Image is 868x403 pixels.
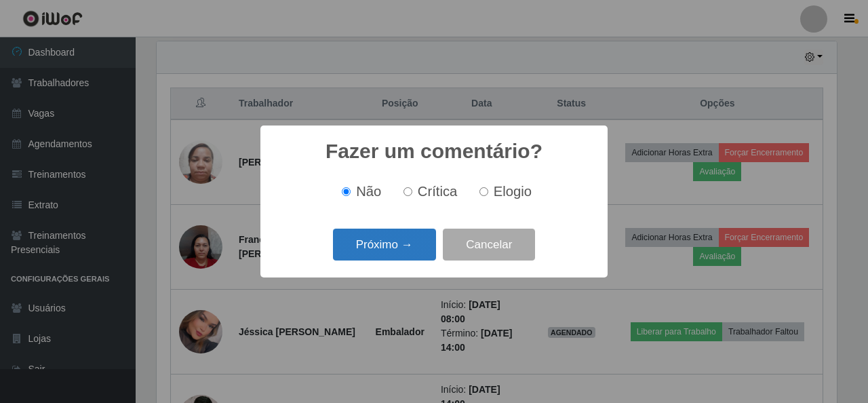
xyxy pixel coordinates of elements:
[356,184,381,199] span: Não
[333,229,436,261] button: Próximo →
[479,187,488,196] input: Elogio
[418,184,458,199] span: Crítica
[325,139,542,164] h2: Fazer um comentário?
[403,187,412,196] input: Crítica
[494,184,532,199] span: Elogio
[342,187,351,196] input: Não
[443,229,535,261] button: Cancelar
